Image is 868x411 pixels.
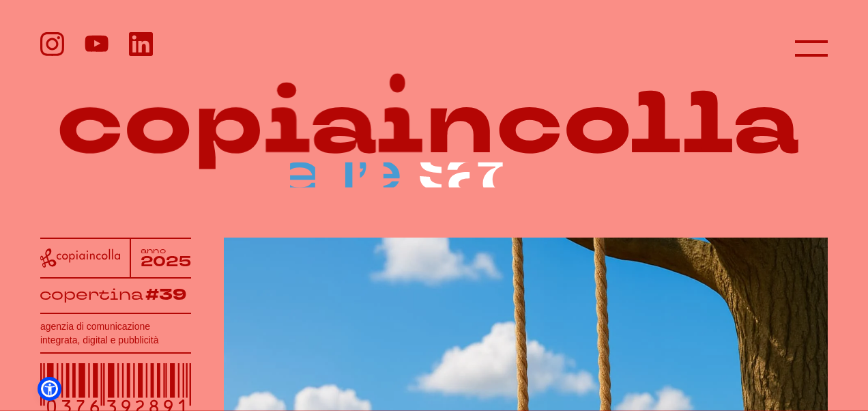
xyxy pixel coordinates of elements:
[40,284,146,304] tspan: copertina
[141,252,192,272] tspan: 2025
[148,283,190,306] tspan: #39
[40,320,191,347] h1: agenzia di comunicazione integrata, digital e pubblicità
[41,380,58,397] a: Open Accessibility Menu
[141,245,167,256] tspan: anno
